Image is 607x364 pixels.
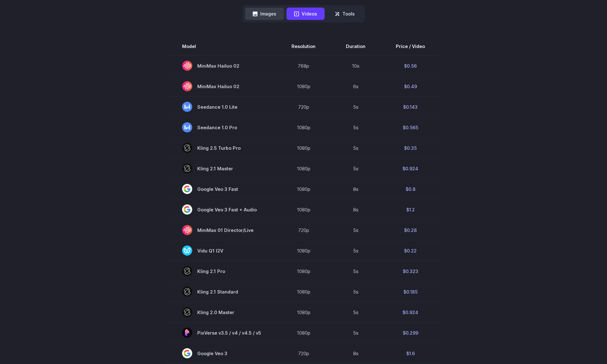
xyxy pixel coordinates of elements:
[276,302,331,323] td: 1080p
[182,287,261,297] span: Kling 2.1 Standard
[381,302,440,323] td: $0.924
[276,282,331,302] td: 1080p
[331,76,381,97] td: 6s
[331,38,381,55] th: Duration
[182,328,261,338] span: PixVerse v3.5 / v4 / v4.5 / v5
[331,179,381,199] td: 8s
[167,38,276,55] th: Model
[182,184,261,194] span: Google Veo 3 Fast
[331,323,381,343] td: 5s
[381,179,440,199] td: $0.8
[331,282,381,302] td: 5s
[182,102,261,112] span: Seedance 1.0 Lite
[182,61,261,71] span: MiniMax Hailuo 02
[331,199,381,220] td: 8s
[381,323,440,343] td: $0.299
[182,163,261,173] span: Kling 2.1 Master
[331,261,381,282] td: 5s
[381,240,440,261] td: $0.22
[381,199,440,220] td: $1.2
[276,323,331,343] td: 1080p
[182,307,261,317] span: Kling 2.0 Master
[381,261,440,282] td: $0.323
[381,282,440,302] td: $0.185
[276,158,331,179] td: 1080p
[331,138,381,158] td: 5s
[182,122,261,132] span: Seedance 1.0 Pro
[276,76,331,97] td: 1080p
[331,240,381,261] td: 5s
[276,220,331,240] td: 720p
[276,38,331,55] th: Resolution
[276,97,331,117] td: 720p
[381,76,440,97] td: $0.49
[182,266,261,276] span: Kling 2.1 Pro
[182,143,261,153] span: Kling 2.5 Turbo Pro
[381,117,440,138] td: $0.565
[331,343,381,364] td: 8s
[331,97,381,117] td: 5s
[276,199,331,220] td: 1080p
[331,55,381,76] td: 10s
[276,138,331,158] td: 1080p
[381,138,440,158] td: $0.35
[331,158,381,179] td: 5s
[276,261,331,282] td: 1080p
[182,225,261,235] span: MiniMax 01 Director/Live
[276,55,331,76] td: 768p
[276,117,331,138] td: 1080p
[276,343,331,364] td: 720p
[276,240,331,261] td: 1080p
[381,220,440,240] td: $0.28
[381,97,440,117] td: $0.143
[331,117,381,138] td: 5s
[276,179,331,199] td: 1080p
[182,246,261,256] span: Vidu Q1 I2V
[182,81,261,91] span: MiniMax Hailuo 02
[286,8,325,20] button: Videos
[182,204,261,215] span: Google Veo 3 Fast + Audio
[381,343,440,364] td: $1.6
[327,8,362,20] button: Tools
[381,55,440,76] td: $0.56
[381,38,440,55] th: Price / Video
[182,348,261,358] span: Google Veo 3
[245,8,284,20] button: Images
[331,220,381,240] td: 5s
[381,158,440,179] td: $0.924
[331,302,381,323] td: 5s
